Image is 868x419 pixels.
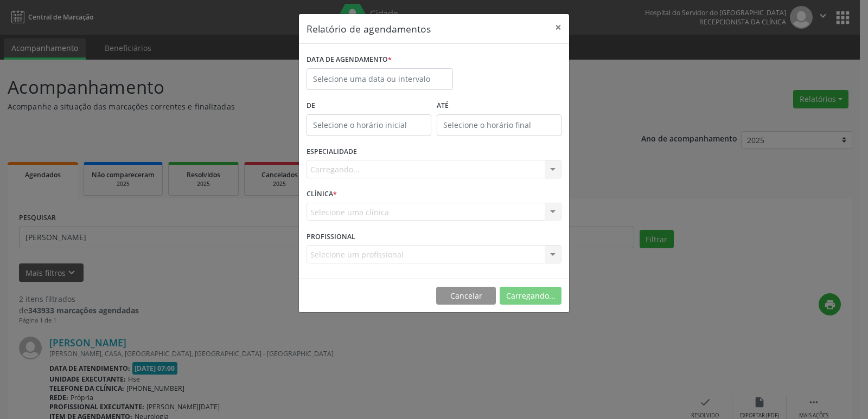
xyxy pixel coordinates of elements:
[500,287,561,305] button: Carregando...
[436,287,496,305] button: Cancelar
[307,22,431,36] h5: Relatório de agendamentos
[307,228,355,245] label: PROFISSIONAL
[437,114,561,136] input: Selecione o horário final
[307,114,431,136] input: Selecione o horário inicial
[307,51,392,68] label: DATA DE AGENDAMENTO
[307,186,337,203] label: CLÍNICA
[307,144,357,160] label: ESPECIALIDADE
[547,14,569,41] button: Close
[307,68,453,90] input: Selecione uma data ou intervalo
[307,98,431,114] label: De
[437,98,561,114] label: ATÉ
